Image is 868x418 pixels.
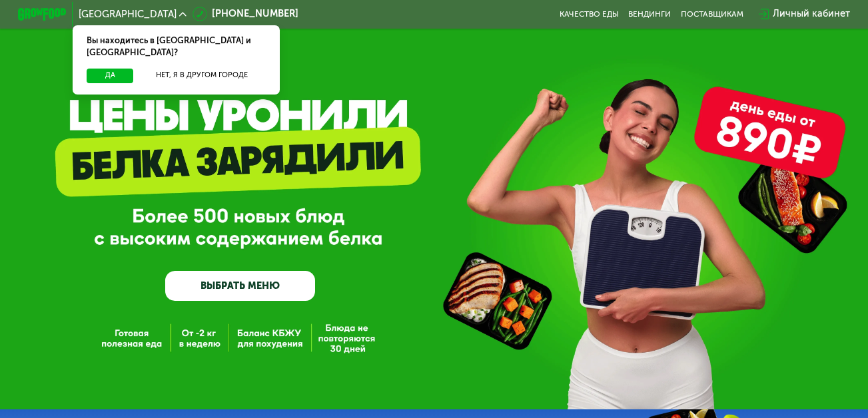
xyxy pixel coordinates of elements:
[681,9,743,19] div: поставщикам
[165,271,315,301] a: ВЫБРАТЬ МЕНЮ
[560,9,619,19] a: Качество еды
[773,7,850,21] div: Личный кабинет
[73,25,280,69] div: Вы находитесь в [GEOGRAPHIC_DATA] и [GEOGRAPHIC_DATA]?
[87,69,133,83] button: Да
[79,9,177,19] span: [GEOGRAPHIC_DATA]
[193,7,298,21] a: [PHONE_NUMBER]
[138,69,265,83] button: Нет, я в другом городе
[628,9,671,19] a: Вендинги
